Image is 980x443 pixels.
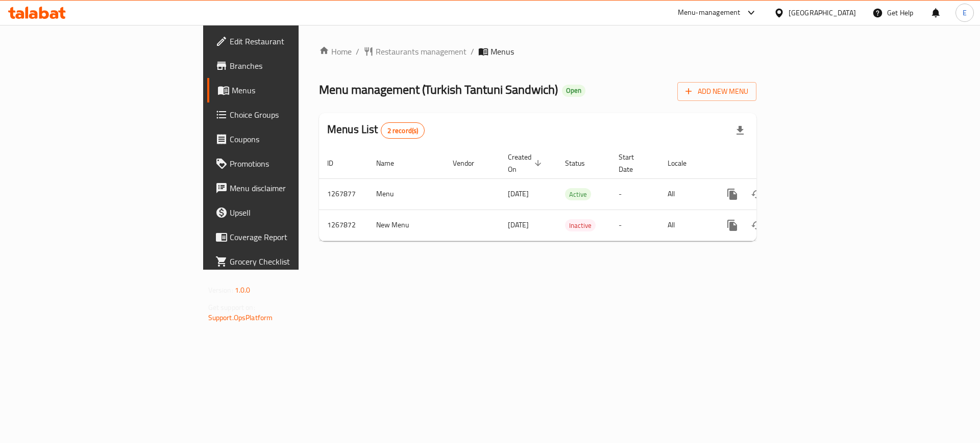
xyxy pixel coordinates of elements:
span: Branches [230,60,359,72]
span: Promotions [230,158,359,170]
span: Get support on: [208,301,255,314]
span: Coverage Report [230,231,359,243]
span: Created On [508,151,545,175]
span: Open [562,86,585,95]
button: Change Status [745,213,769,238]
a: Support.OpsPlatform [208,311,273,324]
a: Upsell [207,200,367,225]
div: [GEOGRAPHIC_DATA] [789,7,856,18]
button: more [720,182,745,206]
span: [DATE] [508,218,529,231]
td: - [610,178,659,210]
div: Total records count [381,122,425,139]
a: Grocery Checklist [207,249,367,274]
button: more [720,213,745,238]
span: E [963,7,967,18]
span: Version: [208,283,233,297]
div: Open [562,85,585,97]
span: Menus [491,45,514,58]
span: Menu disclaimer [230,182,359,194]
button: Change Status [745,182,769,206]
span: Menu management ( Turkish Tantuni Sandwich ) [319,78,558,101]
span: 1.0.0 [235,283,251,297]
span: Choice Groups [230,109,359,121]
span: Vendor [453,157,487,169]
div: Export file [728,118,752,143]
span: Start Date [619,151,647,175]
span: Grocery Checklist [230,255,359,268]
a: Coverage Report [207,225,367,249]
a: Menus [207,78,367,102]
td: New Menu [368,210,445,241]
nav: breadcrumb [319,45,756,58]
th: Actions [712,148,826,179]
a: Menu disclaimer [207,176,367,200]
div: Menu-management [678,7,741,19]
td: All [659,178,712,210]
span: Edit Restaurant [230,35,359,47]
table: enhanced table [319,148,826,241]
td: Menu [368,178,445,210]
span: Coupons [230,133,359,145]
div: Active [565,188,591,200]
span: Status [565,157,598,169]
a: Promotions [207,151,367,176]
span: Menus [232,84,359,96]
a: Edit Restaurant [207,29,367,54]
span: Active [565,189,591,200]
td: - [610,210,659,241]
a: Restaurants management [363,45,467,58]
span: Inactive [565,220,596,231]
span: Restaurants management [376,45,467,58]
span: [DATE] [508,187,529,200]
span: Add New Menu [685,85,748,98]
li: / [471,45,474,58]
span: Name [376,157,407,169]
a: Branches [207,54,367,78]
span: Locale [668,157,700,169]
a: Choice Groups [207,102,367,127]
a: Coupons [207,127,367,151]
h2: Menus List [327,122,425,139]
span: Upsell [230,206,359,219]
td: All [659,210,712,241]
span: ID [327,157,347,169]
span: 2 record(s) [381,126,425,136]
button: Add New Menu [677,82,756,101]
